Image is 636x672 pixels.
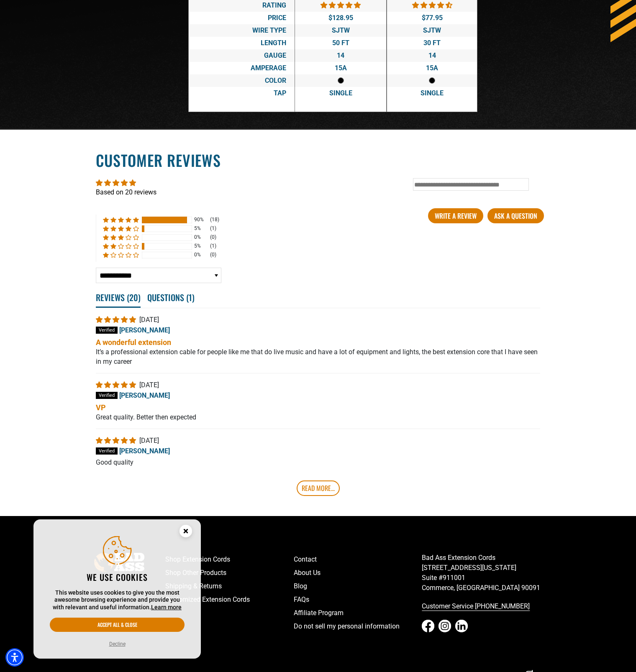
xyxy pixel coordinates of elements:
button: Close this option [171,519,201,545]
a: call 833-674-1699 [422,600,550,613]
button: Decline [107,640,128,648]
a: Write A Review [428,208,483,223]
a: LinkedIn - open in a new tab [455,620,468,632]
span: 50 FT [332,39,349,47]
a: Facebook - open in a new tab [422,620,434,632]
div: (1) [210,243,216,250]
div: Price [188,12,295,24]
p: Good quality [96,458,540,467]
span: [PERSON_NAME] [119,447,170,455]
div: SJTW [303,24,378,37]
div: (18) [210,216,219,223]
a: Contact [294,553,422,566]
span: 1 [189,291,192,304]
div: Color [188,74,295,87]
a: FAQs [294,593,422,606]
div: Wire Type [188,24,295,37]
input: Type in keyword and press enter... [413,178,529,191]
div: Single [303,87,378,100]
a: Ask a question [487,208,544,223]
span: Reviews ( ) [96,288,141,308]
b: VP [96,402,540,413]
span: 20 [129,291,138,304]
div: 15A [303,62,378,74]
span: [PERSON_NAME] [119,391,170,399]
div: 5% (1) reviews with 2 star rating [103,243,139,250]
div: 15A [395,62,469,74]
div: Length [188,37,295,49]
a: Read More... [297,480,340,496]
span: 5 star review [96,381,138,389]
a: Shop Other Products [165,566,294,580]
div: Tap [188,87,295,100]
span: [DATE] [139,381,159,389]
div: 5% [194,243,208,250]
span: [PERSON_NAME] [119,326,170,334]
div: 90% (18) reviews with 5 star rating [103,216,139,223]
a: Do not sell my personal information [294,620,422,633]
span: 4.68 stars [412,1,452,9]
div: Amperage [188,62,295,74]
a: Customized Extension Cords [165,593,294,606]
button: Accept all & close [50,618,185,632]
div: Average rating is 4.80 stars [96,178,540,188]
div: Accessibility Menu [5,648,24,667]
span: [DATE] [139,316,159,324]
select: Sort dropdown [96,268,221,284]
span: [DATE] [139,437,159,445]
p: Great quality. Better then expected [96,413,540,422]
a: Instagram - open in a new tab [439,620,451,632]
p: This website uses cookies to give you the most awesome browsing experience and provide you with r... [50,589,185,611]
a: Shop Extension Cords [165,553,294,566]
div: Single [395,87,469,100]
span: 5 star review [96,316,138,324]
span: Questions ( ) [147,288,195,307]
a: Based on 20 reviews - open in a new tab [96,188,156,196]
div: 90% [194,216,208,223]
a: This website uses cookies to give you the most awesome browsing experience and provide you with r... [151,604,182,611]
b: A wonderful extension [96,337,540,347]
h2: Customer Reviews [96,150,540,171]
span: 4.95 stars [321,1,361,9]
div: $128.95 [303,12,378,24]
a: Shipping & Returns [165,580,294,593]
div: (1) [210,225,216,232]
a: Blog [294,580,422,593]
div: 5% [194,225,208,232]
span: 5 star review [96,437,138,445]
p: Bad Ass Extension Cords [STREET_ADDRESS][US_STATE] Suite #911001 Commerce, [GEOGRAPHIC_DATA] 90091 [422,553,550,593]
h2: We use cookies [50,572,185,583]
div: 5% (1) reviews with 4 star rating [103,225,139,232]
div: Gauge [188,49,295,62]
div: $77.95 [395,12,469,24]
div: SJTW [395,24,469,37]
span: 14 [428,51,436,59]
a: About Us [294,566,422,580]
span: 30 FT [423,39,441,47]
span: 14 [337,51,344,59]
a: Affiliate Program [294,606,422,620]
p: It’s a professional extension cable for people like me that do live music and have a lot of equip... [96,347,540,366]
aside: Cookie Consent [33,519,201,659]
